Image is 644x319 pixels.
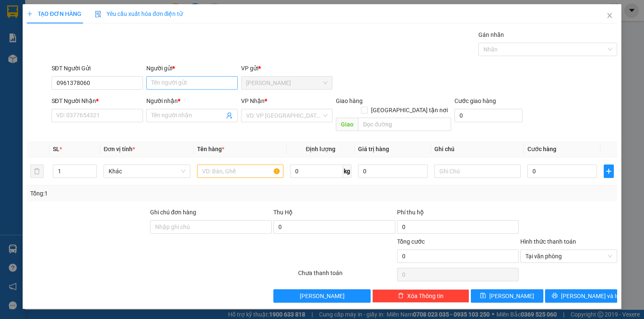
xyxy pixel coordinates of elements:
span: delete [398,293,404,299]
div: [PERSON_NAME] [5,60,187,82]
span: Xóa Thông tin [407,291,444,301]
span: Tại văn phòng [525,250,612,262]
span: [PERSON_NAME] và In [561,291,620,301]
input: VD: Bàn, Ghế [197,165,283,178]
button: save[PERSON_NAME] [471,289,543,303]
span: Giá trị hàng [358,146,389,152]
div: Chưa thanh toán [297,268,396,283]
span: plus [27,11,33,17]
button: plus [604,165,614,178]
span: Định lượng [306,146,335,152]
span: close [606,12,613,19]
div: Tổng: 1 [30,189,249,198]
div: Phí thu hộ [397,208,519,220]
button: [PERSON_NAME] [273,289,370,303]
label: Cước giao hàng [454,98,496,104]
span: SL [53,146,60,152]
span: kg [343,165,351,178]
div: Người nhận [146,96,238,105]
button: delete [30,165,44,178]
span: Cước hàng [527,146,556,152]
input: Cước giao hàng [454,109,522,122]
span: Nguyễn Văn Nguyễn [246,77,327,89]
div: SĐT Người Gửi [52,64,143,73]
label: Hình thức thanh toán [520,238,576,245]
span: [PERSON_NAME] [300,291,345,301]
label: Gán nhãn [478,31,504,38]
button: Close [598,4,621,28]
input: Ghi Chú [434,165,521,178]
img: icon [95,11,101,18]
span: Tổng cước [397,238,425,245]
button: printer[PERSON_NAME] và In [545,289,618,303]
text: NVNTLT1410250001 [35,40,156,54]
span: Giao [336,118,358,131]
th: Ghi chú [431,141,524,157]
label: Ghi chú đơn hàng [150,209,196,216]
span: [PERSON_NAME] [489,291,534,301]
span: Đơn vị tính [104,146,135,152]
span: save [480,293,486,299]
span: [GEOGRAPHIC_DATA] tận nơi [368,105,451,115]
span: user-add [226,112,233,119]
input: Ghi chú đơn hàng [150,220,272,234]
div: Người gửi [146,64,238,73]
div: VP gửi [241,64,332,73]
div: SĐT Người Nhận [52,96,143,105]
button: deleteXóa Thông tin [372,289,469,303]
span: Tên hàng [197,146,224,152]
input: Dọc đường [358,118,451,131]
span: VP Nhận [241,98,265,104]
span: Giao hàng [336,98,363,104]
input: 0 [358,165,428,178]
span: Khác [109,165,185,178]
span: TẠO ĐƠN HÀNG [27,10,81,17]
span: printer [552,293,558,299]
span: Yêu cầu xuất hóa đơn điện tử [95,10,183,17]
span: plus [604,168,613,175]
span: Thu Hộ [273,209,293,216]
